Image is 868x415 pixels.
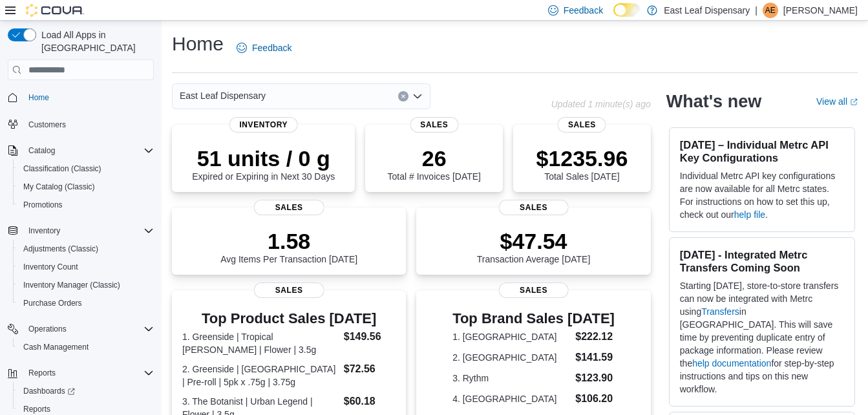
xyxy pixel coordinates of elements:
span: Promotions [18,197,154,213]
span: Feedback [564,4,603,17]
input: Dark Mode [613,3,640,17]
button: My Catalog (Classic) [13,178,159,196]
span: Inventory [28,226,60,236]
span: Home [28,92,49,103]
span: My Catalog (Classic) [18,179,154,195]
dt: 2. Greenside | [GEOGRAPHIC_DATA] | Pre-roll | 5pk x .75g | 3.75g [182,363,339,388]
span: Sales [498,200,569,215]
span: Catalog [28,145,55,156]
button: Adjustments (Classic) [13,240,159,258]
button: Inventory [3,222,159,240]
span: My Catalog (Classic) [23,182,95,192]
button: Reports [23,365,61,381]
a: Inventory Count [18,259,83,275]
div: Total # Invoices [DATE] [388,145,481,182]
button: Customers [3,114,159,133]
p: 51 units / 0 g [192,145,335,171]
span: Inventory Count [23,262,78,272]
span: Purchase Orders [18,295,154,311]
button: Inventory [23,223,65,239]
span: Cash Management [23,342,89,352]
span: Operations [28,324,67,334]
h3: Top Product Sales [DATE] [182,311,396,326]
dd: $106.20 [575,391,615,407]
dt: 3. Rythm [452,372,570,385]
dt: 1. [GEOGRAPHIC_DATA] [452,330,570,343]
a: My Catalog (Classic) [18,179,100,195]
button: Operations [23,321,72,337]
div: Transaction Average [DATE] [477,228,591,264]
span: Operations [23,321,154,337]
a: Classification (Classic) [18,161,107,176]
span: Cash Management [18,339,154,355]
dt: 1. Greenside | Tropical [PERSON_NAME] | Flower | 3.5g [182,330,339,356]
a: Customers [23,117,71,133]
span: Reports [28,368,56,378]
h3: [DATE] – Individual Metrc API Key Configurations [680,138,844,164]
p: $47.54 [477,228,591,254]
span: Classification (Classic) [23,164,101,174]
div: Expired or Expiring in Next 30 Days [192,145,335,182]
a: Purchase Orders [18,295,87,311]
div: Total Sales [DATE] [536,145,628,182]
span: Inventory Manager (Classic) [18,277,154,293]
span: Classification (Classic) [18,161,154,176]
a: Feedback [231,35,297,61]
span: Inventory Manager (Classic) [23,280,120,290]
img: Cova [26,4,84,17]
button: Purchase Orders [13,294,159,312]
a: Dashboards [13,382,159,400]
button: Catalog [3,142,159,160]
a: Home [23,90,54,105]
span: Customers [28,120,66,130]
span: Feedback [252,41,291,54]
p: 26 [388,145,481,171]
button: Inventory Manager (Classic) [13,276,159,294]
span: Reports [23,404,50,414]
dd: $222.12 [575,329,615,345]
span: Inventory [23,223,154,239]
p: East Leaf Dispensary [664,3,750,18]
span: East Leaf Dispensary [180,88,266,103]
button: Operations [3,320,159,338]
span: Sales [558,117,606,133]
p: 1.58 [220,228,357,254]
h2: What's new [666,91,761,112]
p: [PERSON_NAME] [783,3,858,18]
a: help documentation [692,358,771,368]
h1: Home [172,31,224,57]
p: $1235.96 [536,145,628,171]
button: Catalog [23,143,60,158]
p: Starting [DATE], store-to-store transfers can now be integrated with Metrc using in [GEOGRAPHIC_D... [680,279,844,396]
span: Adjustments (Classic) [18,241,154,257]
span: Dashboards [18,383,154,399]
button: Classification (Classic) [13,160,159,178]
a: Dashboards [18,383,80,399]
button: Home [3,88,159,107]
button: Inventory Count [13,258,159,276]
dd: $72.56 [344,361,396,377]
a: Cash Management [18,339,94,355]
a: Transfers [701,306,739,317]
button: Open list of options [412,91,423,101]
a: Inventory Manager (Classic) [18,277,125,293]
dt: 4. [GEOGRAPHIC_DATA] [452,392,570,405]
span: Purchase Orders [23,298,82,308]
h3: [DATE] - Integrated Metrc Transfers Coming Soon [680,248,844,274]
a: View allExternal link [816,96,858,107]
dt: 2. [GEOGRAPHIC_DATA] [452,351,570,364]
span: Dashboards [23,386,75,396]
div: Ashley Easterling [763,3,778,18]
span: Catalog [23,143,154,158]
dd: $60.18 [344,394,396,409]
p: Individual Metrc API key configurations are now available for all Metrc states. For instructions ... [680,169,844,221]
p: Updated 1 minute(s) ago [551,99,651,109]
span: Sales [254,282,324,298]
dd: $141.59 [575,350,615,365]
button: Promotions [13,196,159,214]
span: Inventory [229,117,298,133]
span: Customers [23,116,154,132]
svg: External link [850,98,858,106]
div: Avg Items Per Transaction [DATE] [220,228,357,264]
h3: Top Brand Sales [DATE] [452,311,615,326]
